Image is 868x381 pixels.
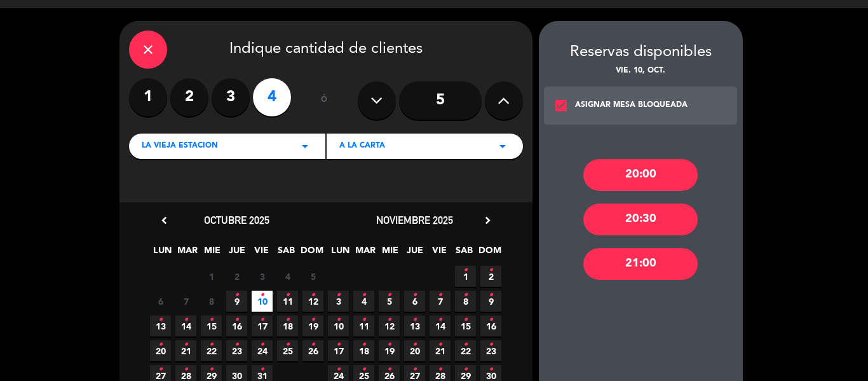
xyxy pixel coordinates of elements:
span: 2 [226,266,247,287]
span: 4 [277,266,298,287]
i: • [463,335,468,355]
i: • [260,359,264,380]
i: • [311,310,315,330]
i: • [285,310,290,330]
span: 5 [302,266,323,287]
i: • [336,285,341,305]
i: • [438,310,442,330]
i: chevron_left [158,214,171,227]
span: 7 [430,291,451,312]
i: • [209,359,214,380]
span: 21 [430,340,451,361]
i: • [260,285,264,305]
span: 22 [455,340,476,361]
span: 17 [252,315,273,336]
div: ASIGNAR MESA BLOQUEADA [575,99,688,112]
div: 21:00 [583,248,698,280]
span: 10 [252,291,273,312]
span: 4 [353,291,374,312]
span: 14 [175,315,196,336]
i: • [184,359,188,380]
label: 1 [129,78,167,116]
i: • [489,285,493,305]
i: • [438,359,442,380]
span: MAR [355,243,376,264]
span: 7 [175,291,196,312]
i: • [158,359,163,380]
div: 20:00 [583,159,698,191]
div: Indique cantidad de clientes [129,31,523,69]
span: VIE [429,243,450,264]
span: 19 [302,315,323,336]
i: check_box [553,98,569,113]
span: LUN [330,243,351,264]
span: 18 [277,315,298,336]
span: 13 [404,315,425,336]
i: • [209,335,214,355]
div: Reservas disponibles [539,40,743,65]
span: 3 [328,291,349,312]
span: 1 [455,266,476,287]
i: • [387,285,391,305]
i: • [362,335,366,355]
span: 5 [379,291,400,312]
div: 20:30 [583,204,698,235]
span: 18 [353,340,374,361]
i: • [234,335,239,355]
span: 23 [480,340,501,361]
span: 6 [150,291,171,312]
span: JUE [404,243,425,264]
span: 20 [404,340,425,361]
i: • [260,310,264,330]
span: 26 [302,340,323,361]
span: A LA CARTA [339,140,385,153]
span: LUN [152,243,173,264]
i: arrow_drop_down [495,139,510,154]
span: 3 [252,266,273,287]
span: 11 [353,315,374,336]
i: • [260,335,264,355]
i: • [336,359,341,380]
i: • [463,260,468,281]
i: • [158,335,163,355]
span: 11 [277,291,298,312]
span: 20 [150,340,171,361]
i: • [209,310,214,330]
span: MIE [201,243,222,264]
i: • [234,285,239,305]
i: • [234,310,239,330]
div: ó [304,78,345,123]
span: 16 [226,315,247,336]
i: arrow_drop_down [297,139,313,154]
span: 22 [201,340,222,361]
span: DOM [478,243,499,264]
span: JUE [226,243,247,264]
span: 8 [455,291,476,312]
span: La Vieja Estacion [142,140,218,153]
i: • [412,359,417,380]
i: • [311,335,315,355]
i: • [463,310,468,330]
span: 24 [252,340,273,361]
span: 25 [277,340,298,361]
span: VIE [251,243,272,264]
span: 8 [201,291,222,312]
span: SAB [454,243,475,264]
span: 19 [379,340,400,361]
span: MIE [379,243,400,264]
label: 4 [253,78,291,116]
i: • [412,285,417,305]
span: DOM [301,243,322,264]
i: • [412,335,417,355]
i: • [387,335,391,355]
i: • [336,335,341,355]
i: • [387,359,391,380]
span: 12 [379,315,400,336]
i: • [184,310,188,330]
i: • [463,285,468,305]
i: • [387,310,391,330]
label: 3 [212,78,250,116]
span: 10 [328,315,349,336]
span: 1 [201,266,222,287]
i: • [158,310,163,330]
